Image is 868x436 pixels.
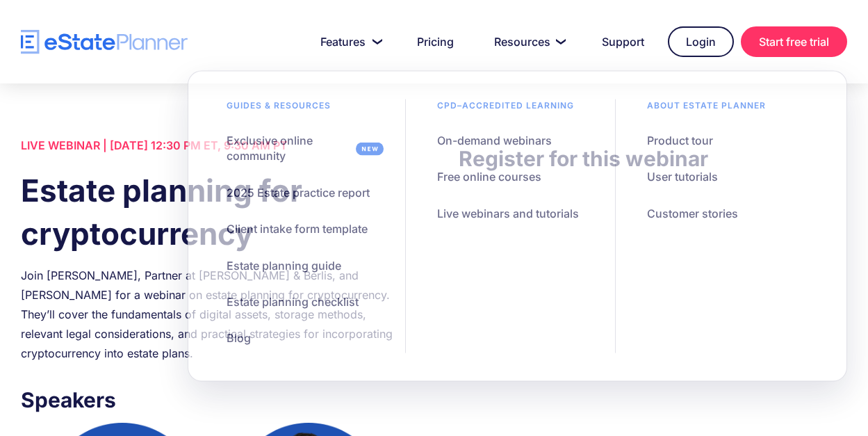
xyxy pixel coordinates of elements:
[647,205,738,220] div: Customer stories
[420,162,559,191] a: Free online courses
[227,294,359,309] div: Estate planning checklist
[21,30,188,54] a: home
[209,126,391,171] a: Exclusive online community
[437,205,579,220] div: Live webinars and tutorials
[630,99,783,119] div: About estate planner
[21,136,409,155] div: LIVE WEBINAR | [DATE] 12:30 PM ET, 9:30 AM PT
[209,250,359,280] a: Estate planning guide
[227,133,350,164] div: Exclusive online community
[668,26,734,57] a: Login
[227,330,251,346] div: Blog
[647,133,713,148] div: Product tour
[477,28,578,56] a: Resources
[420,198,596,227] a: Live webinars and tutorials
[647,169,718,184] div: User tutorials
[630,198,755,227] a: Customer stories
[585,28,661,56] a: Support
[209,177,387,207] a: 2025 Estate practice report
[304,28,393,56] a: Features
[21,384,409,416] h3: Speakers
[227,184,370,200] div: 2025 Estate practice report
[420,126,569,155] a: On-demand webinars
[209,323,268,353] a: Blog
[21,266,409,363] div: Join [PERSON_NAME], Partner at [PERSON_NAME] & Berlis, and [PERSON_NAME] for a webinar on estate ...
[437,169,541,184] div: Free online courses
[437,133,552,148] div: On-demand webinars
[227,257,341,273] div: Estate planning guide
[209,214,385,243] a: Client intake form template
[741,26,847,57] a: Start free trial
[209,99,348,119] div: Guides & resources
[21,169,409,255] h1: Estate planning for cryptocurrency
[420,99,591,119] div: CPD–accredited learning
[630,162,735,191] a: User tutorials
[209,287,376,316] a: Estate planning checklist
[630,126,730,155] a: Product tour
[400,28,470,56] a: Pricing
[227,221,368,236] div: Client intake form template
